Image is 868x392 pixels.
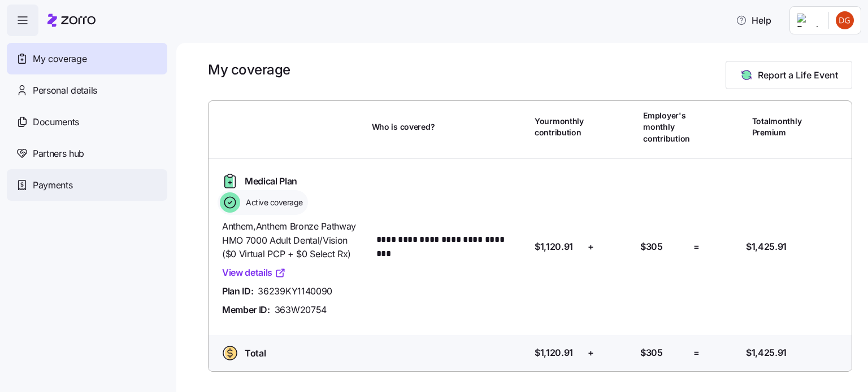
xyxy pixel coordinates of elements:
[535,346,573,360] span: $1,120.91
[222,284,253,298] span: Plan ID:
[836,11,854,29] img: d5d74cadbf3adf377d3593094e660dc7
[33,147,84,161] span: Partners hub
[222,266,286,280] a: View details
[640,240,663,254] span: $305
[222,219,363,261] span: Anthem , Anthem Bronze Pathway HMO 7000 Adult Dental/Vision ($0 Virtual PCP + $0 Select Rx)
[797,14,819,27] img: Employer logo
[372,121,435,133] span: Who is covered?
[588,240,594,254] span: +
[746,240,787,254] span: $1,425.91
[7,43,167,74] a: My coverage
[727,9,780,32] button: Help
[222,303,270,317] span: Member ID:
[7,106,167,138] a: Documents
[33,178,72,192] span: Payments
[736,14,771,27] span: Help
[758,68,838,82] span: Report a Life Event
[535,116,584,139] span: Your monthly contribution
[752,116,802,139] span: Total monthly Premium
[7,74,167,106] a: Personal details
[258,284,332,298] span: 36239KY1140090
[640,346,663,360] span: $305
[7,169,167,201] a: Payments
[746,346,787,360] span: $1,425.91
[643,110,690,144] span: Employer's monthly contribution
[33,115,79,129] span: Documents
[535,240,573,254] span: $1,120.91
[588,346,594,360] span: +
[275,303,327,317] span: 363W20754
[242,197,303,208] span: Active coverage
[245,346,266,360] span: Total
[33,52,86,66] span: My coverage
[726,61,852,89] button: Report a Life Event
[245,174,297,188] span: Medical Plan
[693,346,700,360] span: =
[7,138,167,169] a: Partners hub
[208,61,290,78] h1: My coverage
[33,83,97,98] span: Personal details
[693,240,700,254] span: =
